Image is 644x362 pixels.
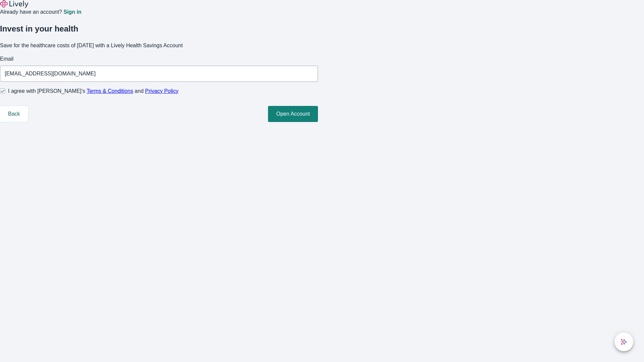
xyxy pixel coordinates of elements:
button: Open Account [268,106,318,122]
span: I agree with [PERSON_NAME]’s and [8,87,178,95]
button: chat [614,333,633,351]
a: Terms & Conditions [87,88,133,94]
svg: Lively AI Assistant [621,339,627,345]
a: Sign in [63,9,81,15]
a: Privacy Policy [145,88,179,94]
